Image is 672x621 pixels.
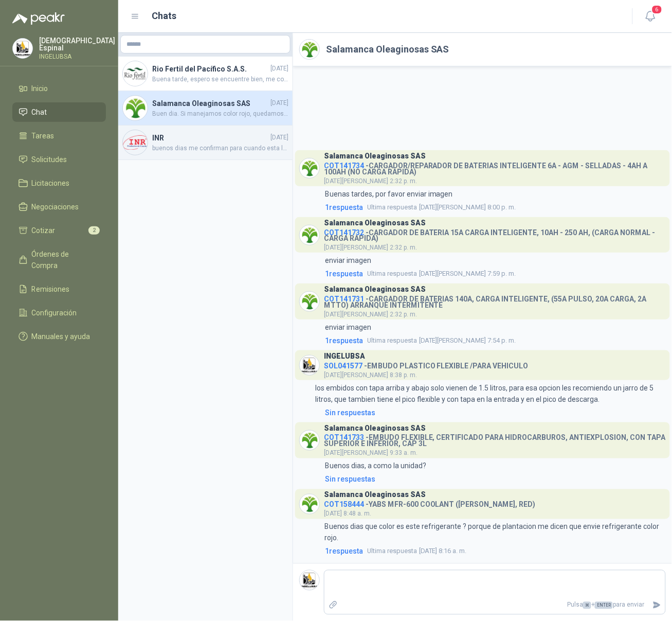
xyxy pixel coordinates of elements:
[323,335,666,346] a: 1respuestaUltima respuesta[DATE][PERSON_NAME] 7:54 p. m.
[324,521,666,544] p: Buenos dias que color es este refrigerante ? porque de plantacion me dicen que envie refrigerante...
[324,501,364,509] span: COT158444
[32,201,79,212] span: Negociaciones
[324,596,342,614] label: Adjuntar archivos
[32,283,70,295] span: Remisiones
[12,126,106,146] a: Tareas
[324,362,362,370] span: SOL041577
[270,64,288,74] span: [DATE]
[323,546,666,557] a: 1respuestaUltima respuesta[DATE] 8:16 a. m.
[324,359,529,369] h4: - EMBUDO PLASTICO FLEXIBLE /PARA VEHICULO
[324,371,417,379] span: [DATE][PERSON_NAME] 8:38 p. m.
[118,126,293,160] a: Company LogoINR[DATE]buenos dias me confirman para cuando esta la entrega, ya paso el tiempo de e...
[12,12,65,25] img: Logo peakr
[325,335,363,346] span: 1 respuesta
[324,226,666,241] h4: - CARGADOR DE BATERIA 15A CARGA INTELIGENTE, 10AH - 250 AH, (CARGA NORMAL - CARGA RAPIDA)
[324,295,364,303] span: COT141731
[152,98,268,109] h4: Salamanca Oleaginosas SAS
[152,144,288,153] span: buenos dias me confirman para cuando esta la entrega, ya paso el tiempo de entrega que tenia el p...
[324,450,417,457] span: [DATE][PERSON_NAME] 9:33 a. m.
[325,188,453,200] p: Buenas tardes, por favor enviar imagen
[324,244,417,251] span: [DATE][PERSON_NAME] 2:32 p. m.
[324,311,417,318] span: [DATE][PERSON_NAME] 2:32 p. m.
[12,102,106,122] a: Chat
[32,331,90,342] span: Manuales y ayuda
[12,303,106,323] a: Configuración
[324,431,666,447] h4: - EMBUDO FLEXIBLE, CERTIFICADO PARA HIDROCARBUROS, ANTIEXPLOSION, CON TAPA SUPERIOR E INFERIOR, C...
[324,228,364,237] span: COT141732
[32,249,96,271] span: Órdenes de Compra
[325,202,363,213] span: 1 respuesta
[300,356,319,375] img: Company Logo
[325,460,426,472] p: Buenos dias, a como la unidad?
[32,83,48,94] span: Inicio
[12,173,106,193] a: Licitaciones
[367,546,417,557] span: Ultima respuesta
[325,322,371,333] p: enviar imagen
[300,40,319,59] img: Company Logo
[123,130,148,155] img: Company Logo
[13,39,32,58] img: Company Logo
[300,158,319,178] img: Company Logo
[118,57,293,91] a: Company LogoRio Fertil del Pacífico S.A.S.[DATE]Buena tarde, espero se encuentre bien, me compart...
[325,268,363,279] span: 1 respuesta
[324,425,426,431] h3: Salamanca Oleaginosas SAS
[12,79,106,98] a: Inicio
[326,42,449,57] h2: Salamanca Oleaginosas SAS
[641,7,660,26] button: 6
[323,268,666,279] a: 1respuestaUltima respuesta[DATE][PERSON_NAME] 7:59 p. m.
[12,244,106,275] a: Órdenes de Compra
[39,37,115,51] p: [DEMOGRAPHIC_DATA] Espinal
[39,54,115,60] p: INGELUBSA
[367,546,467,557] span: [DATE] 8:16 a. m.
[32,225,56,236] span: Cotizar
[324,153,426,159] h3: Salamanca Oleaginosas SAS
[88,226,100,235] span: 2
[12,221,106,240] a: Cotizar2
[270,98,288,108] span: [DATE]
[323,474,666,485] a: Sin respuestas
[12,197,106,217] a: Negociaciones
[324,510,371,518] span: [DATE] 8:48 a. m.
[651,5,663,14] span: 6
[367,202,516,212] span: [DATE][PERSON_NAME] 8:00 p. m.
[324,353,365,359] h3: INGELUBSA
[123,96,148,120] img: Company Logo
[152,9,177,23] h1: Chats
[32,107,47,118] span: Chat
[123,61,148,86] img: Company Logo
[12,150,106,169] a: Solicitudes
[324,498,536,508] h4: - YABS MFR-600 COOLANT ([PERSON_NAME], RED)
[32,130,55,141] span: Tareas
[152,132,268,144] h4: INR
[324,159,666,174] h4: - CARGADOR/REPARADOR DE BATERIAS INTELIGENTE 6A - AGM - SELLADAS - 4AH A 100AH (NO CARGA RAPIDA)
[367,335,417,346] span: Ultima respuesta
[367,269,417,279] span: Ultima respuesta
[325,474,375,485] div: Sin respuestas
[300,431,319,450] img: Company Logo
[648,596,665,614] button: Enviar
[583,602,591,609] span: ⌘
[300,494,319,514] img: Company Logo
[367,335,516,346] span: [DATE][PERSON_NAME] 7:54 p. m.
[323,407,666,418] a: Sin respuestas
[324,434,364,442] span: COT141733
[325,255,371,266] p: enviar imagen
[324,292,666,308] h4: - CARGADOR DE BATERIAS 140A, CARGA INTELIGENTE, (55A PULSO, 20A CARGA, 2A MTTO) ARRANQUE INTERMIT...
[324,287,426,292] h3: Salamanca Oleaginosas SAS
[367,202,417,212] span: Ultima respuesta
[12,279,106,299] a: Remisiones
[32,307,77,318] span: Configuración
[324,178,417,185] span: [DATE][PERSON_NAME] 2:32 p. m.
[324,220,426,226] h3: Salamanca Oleaginosas SAS
[152,63,268,75] h4: Rio Fertil del Pacífico S.A.S.
[595,602,613,609] span: ENTER
[324,162,364,170] span: COT141734
[325,407,375,418] div: Sin respuestas
[367,269,516,279] span: [DATE][PERSON_NAME] 7:59 p. m.
[152,109,288,119] span: Buen dia. Si manejamos color rojo, quedamos atentos a cualquier comentario e inquietud
[325,546,363,557] span: 1 respuesta
[270,133,288,143] span: [DATE]
[316,382,666,405] p: los embidos con tapa arriba y abajo solo vienen de 1.5 litros, para esa opcion les recomiendo un ...
[152,75,288,84] span: Buena tarde, espero se encuentre bien, me comparte por favor foto de la referencia, quedo atenta,...
[323,202,666,213] a: 1respuestaUltima respuesta[DATE][PERSON_NAME] 8:00 p. m.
